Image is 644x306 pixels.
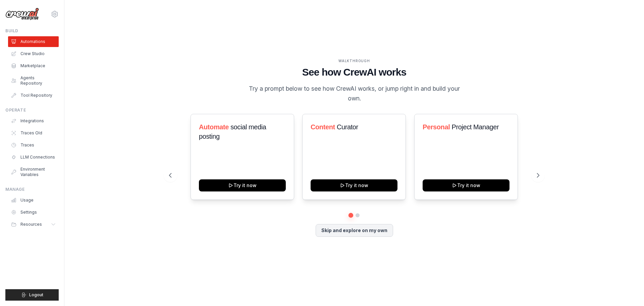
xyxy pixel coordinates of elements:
a: Environment Variables [8,164,59,180]
span: Resources [20,222,42,227]
span: Content [311,123,335,131]
span: social media posting [199,123,266,140]
div: Manage [5,187,59,192]
div: Operate [5,107,59,113]
a: Tool Repository [8,90,59,101]
span: Automate [199,123,229,131]
button: Resources [8,219,59,230]
button: Logout [5,289,59,301]
div: WALKTHROUGH [169,58,539,63]
button: Try it now [423,179,509,191]
a: Settings [8,207,59,218]
p: Try a prompt below to see how CrewAI works, or jump right in and build your own. [241,84,467,103]
button: Skip and explore on my own [316,224,393,237]
a: Automations [8,36,59,47]
img: Logo [5,8,39,20]
a: Usage [8,195,59,206]
a: LLM Connections [8,152,59,163]
a: Agents Repository [8,73,59,89]
a: Traces [8,140,59,150]
h1: See how CrewAI works [169,66,539,78]
a: Crew Studio [8,48,59,59]
div: Build [5,28,59,34]
span: Personal [423,123,450,131]
span: Logout [29,292,43,298]
button: Try it now [311,179,397,191]
span: Project Manager [451,123,499,131]
a: Integrations [8,116,59,126]
a: Marketplace [8,60,59,71]
span: Curator [337,123,358,131]
a: Traces Old [8,128,59,138]
button: Try it now [199,179,286,191]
